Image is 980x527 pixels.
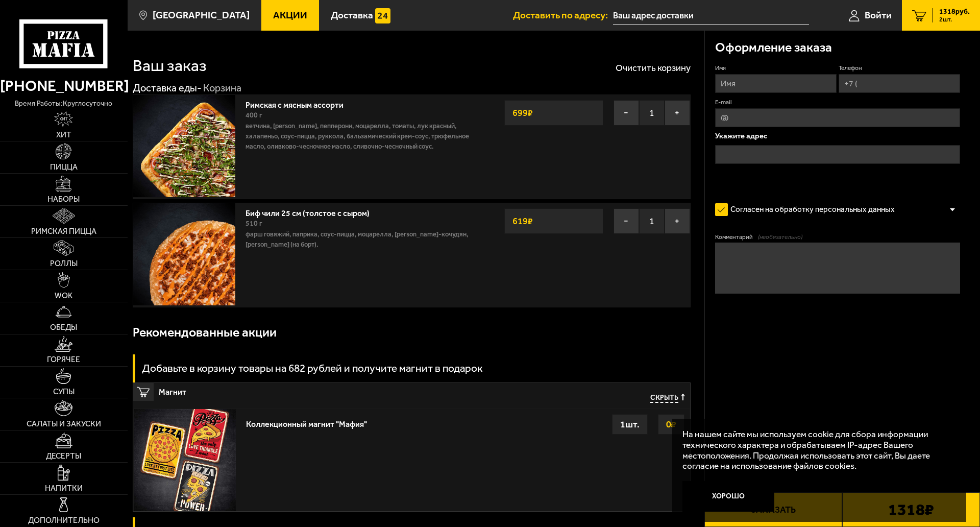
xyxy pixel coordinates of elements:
span: Дополнительно [28,517,100,524]
button: Хорошо [682,481,774,512]
label: Комментарий [715,233,960,242]
input: +7 ( [839,74,960,93]
button: Очистить корзину [616,63,691,73]
span: Войти [865,10,892,20]
label: Имя [715,64,837,73]
span: Салаты и закуски [27,420,101,428]
strong: 699 ₽ [510,103,535,123]
span: Напитки [45,485,83,492]
span: 1318 руб. [939,8,970,15]
span: [GEOGRAPHIC_DATA] [153,10,250,20]
span: Горячее [47,356,80,364]
p: Укажите адрес [715,132,960,140]
span: Доставка [331,10,373,20]
span: Пицца [50,163,78,171]
span: (необязательно) [758,233,802,242]
span: 2 шт. [939,16,970,22]
p: На нашем сайте мы используем cookie для сбора информации технического характера и обрабатываем IP... [682,429,950,471]
input: Имя [715,74,837,93]
h3: Рекомендованные акции [133,326,277,339]
span: Акции [273,10,307,20]
span: Супы [53,388,75,396]
a: Коллекционный магнит "Мафия"0₽1шт. [133,409,690,511]
a: Римская с мясным ассорти [246,97,354,110]
div: Коллекционный магнит "Мафия" [246,414,367,429]
p: фарш говяжий, паприка, соус-пицца, моцарелла, [PERSON_NAME]-кочудян, [PERSON_NAME] (на борт). [246,229,473,250]
h3: Оформление заказа [715,41,832,54]
p: ветчина, [PERSON_NAME], пепперони, моцарелла, томаты, лук красный, халапеньо, соус-пицца, руккола... [246,121,473,152]
span: Доставить по адресу: [513,10,613,20]
span: 1 [639,100,665,126]
div: 1 шт. [612,414,648,435]
label: Согласен на обработку персональных данных [715,200,905,220]
button: + [665,208,690,234]
span: Десерты [46,452,81,460]
span: Римская пицца [31,228,96,235]
span: Роллы [50,260,78,268]
span: 400 г [246,111,262,119]
span: WOK [55,292,72,300]
span: 510 г [246,219,262,228]
span: Хит [56,131,71,139]
button: + [665,100,690,126]
span: 1 [639,208,665,234]
button: − [614,100,639,126]
strong: 619 ₽ [510,211,535,231]
label: Телефон [839,64,960,73]
h1: Ваш заказ [133,57,207,74]
input: Ваш адрес доставки [613,6,809,25]
img: 15daf4d41897b9f0e9f617042186c801.svg [375,8,390,23]
strong: 0 ₽ [664,415,679,434]
div: Корзина [203,81,241,94]
span: Магнит [159,383,493,396]
button: Скрыть [650,394,685,403]
input: @ [715,108,960,127]
span: Скрыть [650,394,678,403]
span: Обеды [50,324,77,331]
button: − [614,208,639,234]
a: Доставка еды- [133,82,202,94]
a: Биф чили 25 см (толстое с сыром) [246,205,380,218]
h3: Добавьте в корзину товары на 682 рублей и получите магнит в подарок [142,363,482,373]
label: E-mail [715,98,960,107]
span: Наборы [47,196,80,203]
